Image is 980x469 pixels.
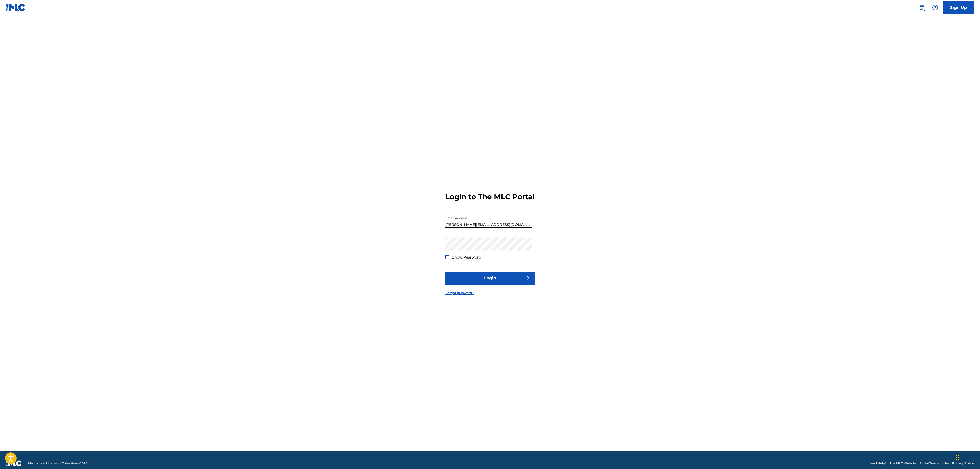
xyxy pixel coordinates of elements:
img: MLC Logo [6,4,26,11]
a: Sign Up [943,1,974,14]
div: Drag [956,450,959,465]
iframe: Chat Widget [954,444,980,469]
h3: Login to The MLC Portal [445,192,534,201]
span: Mechanical Licensing Collective © 2025 [28,461,87,466]
a: Forgot password? [445,291,474,295]
a: Privacy Policy [952,461,974,466]
img: logo [6,460,22,466]
div: Help [930,3,940,13]
img: search [919,5,925,11]
a: Portal Terms of Use [919,461,949,466]
span: Show Password [452,255,481,260]
a: Public Search [917,3,927,13]
a: The MLC Website [890,461,916,466]
img: help [932,5,938,11]
img: f7272a7cc735f4ea7f67.svg [524,275,531,281]
button: Login [445,272,535,285]
a: Need Help? [869,461,887,466]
